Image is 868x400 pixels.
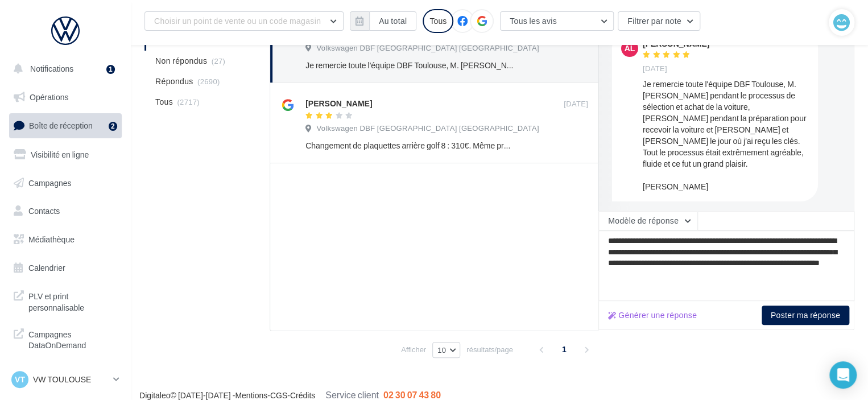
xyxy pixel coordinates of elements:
[325,389,379,400] span: Service client
[625,43,635,54] span: AL
[7,143,124,167] a: Visibilité en ligne
[109,122,117,131] div: 2
[500,11,614,31] button: Tous les avis
[383,389,441,400] span: 02 30 07 43 80
[139,390,441,400] span: © [DATE]-[DATE] - - -
[235,390,267,400] a: Mentions
[7,228,124,251] a: Médiathèque
[290,390,315,400] a: Crédits
[316,123,539,134] span: Volkswagen DBF [GEOGRAPHIC_DATA] [GEOGRAPHIC_DATA]
[30,64,73,73] span: Notifications
[643,64,667,74] span: [DATE]
[7,171,124,195] a: Campagnes
[432,342,460,358] button: 10
[305,60,514,71] div: Je remercie toute l'équipe DBF Toulouse, M. [PERSON_NAME] pendant le processus de sélection et ac...
[270,390,287,400] a: CGS
[510,16,557,26] span: Tous les avis
[28,178,72,187] span: Campagnes
[155,96,173,108] span: Tous
[28,288,117,313] span: PLV et print personnalisable
[555,340,573,358] span: 1
[155,55,207,67] span: Non répondus
[28,234,75,244] span: Médiathèque
[350,11,416,31] button: Au total
[139,390,170,400] a: Digitaleo
[643,79,809,192] div: Je remercie toute l'équipe DBF Toulouse, M. [PERSON_NAME] pendant le processus de sélection et ac...
[212,56,225,65] span: (27)
[7,57,119,81] button: Notifications 1
[316,43,539,53] span: Volkswagen DBF [GEOGRAPHIC_DATA] [GEOGRAPHIC_DATA]
[7,322,124,356] a: Campagnes DataOnDemand
[15,374,25,385] span: VT
[598,211,697,230] button: Modèle de réponse
[177,97,200,106] span: (2717)
[437,345,446,354] span: 10
[106,65,115,74] div: 1
[7,85,124,109] a: Opérations
[7,256,124,280] a: Calendrier
[604,308,701,322] button: Générer une réponse
[643,40,709,48] div: [PERSON_NAME]
[154,16,321,26] span: Choisir un point de vente ou un code magasin
[155,76,193,87] span: Répondus
[28,263,65,273] span: Calendrier
[829,361,857,389] div: Open Intercom Messenger
[423,9,453,33] div: Tous
[31,150,89,159] span: Visibilité en ligne
[369,11,416,31] button: Au total
[29,121,93,130] span: Boîte de réception
[762,306,849,325] button: Poster ma réponse
[9,369,122,390] a: VT VW TOULOUSE
[28,327,117,351] span: Campagnes DataOnDemand
[7,284,124,317] a: PLV et print personnalisable
[618,11,700,31] button: Filtrer par note
[564,99,588,109] span: [DATE]
[466,344,513,355] span: résultats/page
[33,374,109,385] p: VW TOULOUSE
[305,98,372,109] div: [PERSON_NAME]
[197,77,220,86] span: (2690)
[28,206,60,216] span: Contacts
[7,113,124,138] a: Boîte de réception2
[30,92,68,102] span: Opérations
[7,199,124,223] a: Contacts
[144,11,344,31] button: Choisir un point de vente ou un code magasin
[305,140,514,151] div: Changement de plaquettes arrière golf 8 : 310€. Même prestation chez Norauto 105€. Le fait que la...
[401,344,426,355] span: Afficher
